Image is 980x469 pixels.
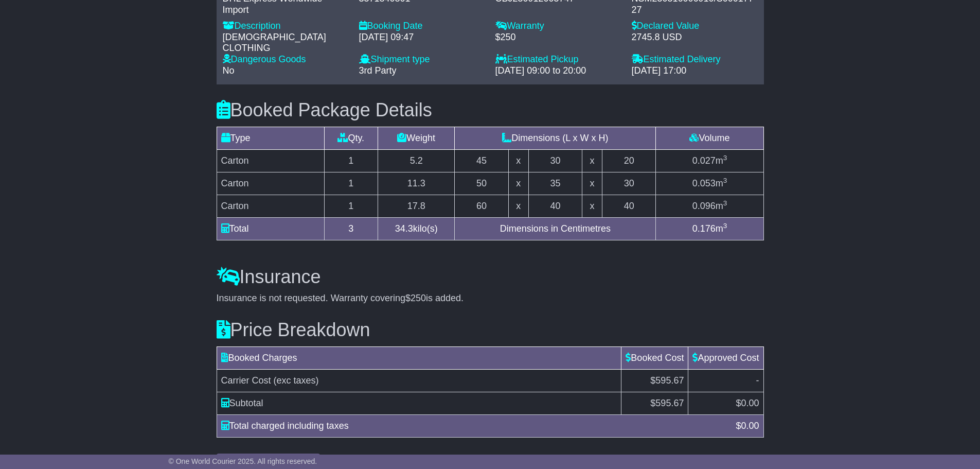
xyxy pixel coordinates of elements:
[692,223,716,234] span: 0.176
[692,155,716,166] span: 0.027
[455,172,509,195] td: 50
[378,172,455,195] td: 11.3
[324,195,378,217] td: 1
[217,293,764,304] div: Insurance is not requested. Warranty covering is added.
[223,54,349,65] div: Dangerous Goods
[582,149,602,172] td: x
[650,375,684,386] span: $595.67
[656,149,763,172] td: m
[495,65,621,77] div: [DATE] 09:00 to 20:00
[217,346,621,369] td: Booked Charges
[274,375,319,386] span: (exc taxes)
[756,375,759,386] span: -
[621,392,688,414] td: $
[508,149,528,172] td: x
[223,32,349,54] div: [DEMOGRAPHIC_DATA] CLOTHING
[632,32,758,43] div: 2745.8 USD
[359,32,485,43] div: [DATE] 09:47
[217,392,621,414] td: Subtotal
[632,21,758,32] div: Declared Value
[223,65,235,76] span: No
[359,21,485,32] div: Booking Date
[632,65,758,77] div: [DATE] 17:00
[730,419,764,433] div: $
[723,177,727,184] sup: 3
[741,398,759,408] span: 0.00
[508,172,528,195] td: x
[455,195,509,217] td: 60
[455,149,509,172] td: 45
[692,178,716,188] span: 0.053
[378,149,455,172] td: 5.2
[741,421,759,431] span: 0.00
[217,127,324,149] td: Type
[378,195,455,217] td: 17.8
[378,217,455,240] td: kilo(s)
[217,217,324,240] td: Total
[455,217,656,240] td: Dimensions in Centimetres
[656,217,763,240] td: m
[405,293,426,303] span: $250
[528,195,582,217] td: 40
[217,172,324,195] td: Carton
[495,21,621,32] div: Warranty
[528,172,582,195] td: 35
[602,172,656,195] td: 30
[217,149,324,172] td: Carton
[656,195,763,217] td: m
[495,32,621,43] div: $250
[455,127,656,149] td: Dimensions (L x W x H)
[223,21,349,32] div: Description
[582,195,602,217] td: x
[378,127,455,149] td: Weight
[528,149,582,172] td: 30
[217,100,764,120] h3: Booked Package Details
[655,398,684,408] span: 595.67
[216,419,731,433] div: Total charged including taxes
[495,54,621,65] div: Estimated Pickup
[602,195,656,217] td: 40
[324,127,378,149] td: Qty.
[688,346,763,369] td: Approved Cost
[656,172,763,195] td: m
[582,172,602,195] td: x
[169,457,317,465] span: © One World Courier 2025. All rights reserved.
[217,320,764,340] h3: Price Breakdown
[359,54,485,65] div: Shipment type
[324,217,378,240] td: 3
[395,223,413,234] span: 34.3
[692,201,716,211] span: 0.096
[723,222,727,230] sup: 3
[688,392,763,414] td: $
[723,154,727,162] sup: 3
[359,65,397,76] span: 3rd Party
[324,149,378,172] td: 1
[602,149,656,172] td: 20
[324,172,378,195] td: 1
[221,375,271,386] span: Carrier Cost
[723,199,727,207] sup: 3
[217,267,764,287] h3: Insurance
[508,195,528,217] td: x
[632,54,758,65] div: Estimated Delivery
[621,346,688,369] td: Booked Cost
[656,127,763,149] td: Volume
[217,195,324,217] td: Carton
